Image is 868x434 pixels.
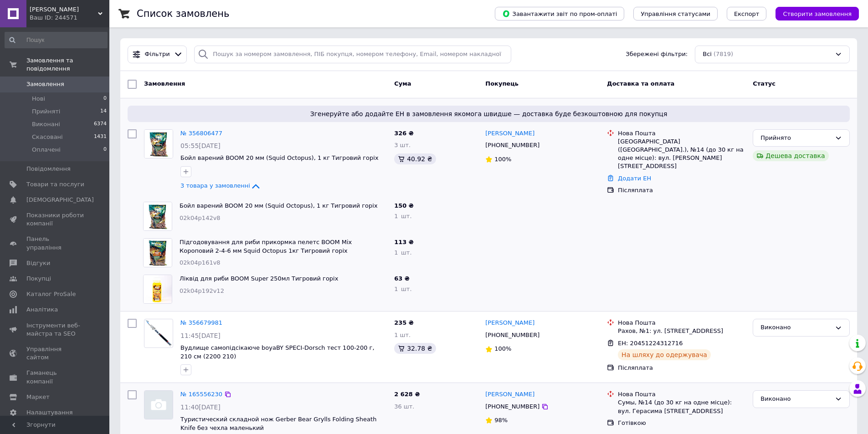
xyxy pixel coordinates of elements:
[734,10,760,17] span: Експорт
[618,319,745,327] div: Нова Пошта
[26,80,64,88] span: Замовлення
[618,349,711,360] div: На шляху до одержувача
[32,133,63,141] span: Скасовані
[137,8,229,19] h1: Список замовлень
[32,146,61,154] span: Оплачені
[180,130,222,137] a: № 356806477
[144,202,172,230] img: Фото товару
[483,139,541,151] div: [PHONE_NUMBER]
[766,10,859,17] a: Створити замовлення
[618,138,745,171] div: [GEOGRAPHIC_DATA] ([GEOGRAPHIC_DATA].), №14 (до 30 кг на одне місце): вул. [PERSON_NAME][STREET_A...
[618,398,745,415] div: Сумы, №14 (до 30 кг на одне місце): вул. Герасима [STREET_ADDRESS]
[180,391,222,398] a: № 165556230
[394,391,420,398] span: 2 628 ₴
[32,120,60,128] span: Виконані
[626,50,688,59] span: Збережені фільтри:
[180,239,352,254] a: Підгодовування для риби прикормка пелетс BOOM Mix Короповий 2-4-6 мм Squid Octopus 1кг Тигровий г...
[727,7,767,20] button: Експорт
[26,345,84,362] span: Управління сайтом
[776,7,859,20] button: Створити замовлення
[180,259,221,266] span: 02k04p161v8
[495,7,624,20] button: Завантажити звіт по пром-оплаті
[144,239,172,267] img: Фото товару
[26,290,76,298] span: Каталог ProSale
[144,130,173,158] img: Фото товару
[394,319,414,326] span: 235 ₴
[618,186,745,194] div: Післяплата
[94,120,107,128] span: 6374
[144,391,173,419] img: Фото товару
[180,344,375,360] a: Вудлище самопідсікаюче boyaBY SPECI-Dorsch тест 100-200 г, 210 см (2200 210)
[26,259,50,267] span: Відгуки
[714,51,733,57] span: (7819)
[485,319,534,327] a: [PERSON_NAME]
[180,202,378,209] a: Бойл варений BOOM 20 мм (Squid Octopus), 1 кг Тигровий горіх
[26,180,84,189] span: Товари та послуги
[394,332,411,338] span: 1 шт.
[633,7,718,20] button: Управління статусами
[103,95,107,103] span: 0
[760,323,831,332] div: Виконано
[485,80,519,87] span: Покупець
[494,417,508,424] span: 98%
[618,175,651,182] a: Додати ЕН
[180,403,221,411] span: 11:40[DATE]
[394,239,414,245] span: 113 ₴
[194,46,511,63] input: Пошук за номером замовлення, ПІБ покупця, номером телефону, Email, номером накладної
[485,129,534,138] a: [PERSON_NAME]
[100,107,107,116] span: 14
[26,56,109,73] span: Замовлення та повідомлення
[502,10,617,18] span: Завантажити звіт по пром-оплаті
[26,196,94,204] span: [DEMOGRAPHIC_DATA]
[618,419,745,427] div: Готівкою
[5,32,108,48] input: Пошук
[394,202,414,209] span: 150 ₴
[180,183,250,189] span: 3 товара у замовленні
[30,14,109,22] div: Ваш ID: 244571
[783,10,852,17] span: Створити замовлення
[26,393,50,401] span: Маркет
[483,329,541,341] div: [PHONE_NUMBER]
[94,133,107,141] span: 1431
[26,165,71,173] span: Повідомлення
[494,156,511,163] span: 100%
[753,80,776,87] span: Статус
[394,153,436,164] div: 40.92 ₴
[144,275,172,303] img: Фото товару
[618,340,683,347] span: ЕН: 20451224312716
[180,275,338,282] a: Ліквід для риби BOOM Super 250мл Тигровий горіх
[144,80,185,87] span: Замовлення
[180,182,261,189] a: 3 товара у замовленні
[394,343,436,354] div: 32.78 ₴
[760,394,831,404] div: Виконано
[485,390,534,399] a: [PERSON_NAME]
[103,146,107,154] span: 0
[180,332,221,339] span: 11:45[DATE]
[144,319,173,348] a: Фото товару
[180,154,379,161] a: Бойл варений BOOM 20 мм (Squid Octopus), 1 кг Тигровий горіх
[394,275,410,282] span: 63 ₴
[618,129,745,138] div: Нова Пошта
[641,10,710,17] span: Управління статусами
[394,80,411,87] span: Cума
[26,306,58,314] span: Аналітика
[26,211,84,228] span: Показники роботи компанії
[394,286,411,292] span: 1 шт.
[180,214,221,221] span: 02k04p142v8
[607,80,674,87] span: Доставка та оплата
[32,95,45,103] span: Нові
[703,50,712,59] span: Всі
[131,109,846,118] span: Згенеруйте або додайте ЕН в замовлення якомога швидше — доставка буде безкоштовною для покупця
[494,345,511,352] span: 100%
[394,249,411,256] span: 1 шт.
[180,287,224,294] span: 02k04p192v12
[180,416,376,431] a: Туристический складной нож Gerber Bear Grylls Folding Sheath Knife без чехла маленький
[394,403,414,410] span: 36 шт.
[180,319,222,326] a: № 356679981
[753,150,828,161] div: Дешева доставка
[32,107,60,116] span: Прийняті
